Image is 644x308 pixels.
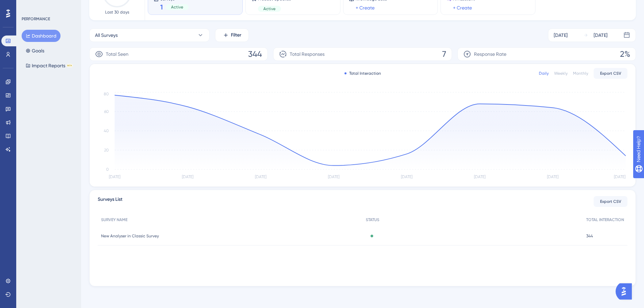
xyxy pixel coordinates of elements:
span: 344 [248,49,262,60]
button: Export CSV [594,196,627,207]
span: Surveys List [98,195,122,208]
tspan: [DATE] [474,174,485,179]
span: SURVEY NAME [101,217,127,222]
span: All Surveys [95,31,118,39]
span: Total Seen [106,50,128,58]
span: Export CSV [600,199,621,204]
button: All Surveys [89,28,210,42]
div: BETA [67,64,73,67]
div: [DATE] [554,31,568,39]
button: Filter [215,28,249,42]
tspan: [DATE] [547,174,558,179]
div: Daily [539,71,549,76]
tspan: [DATE] [401,174,412,179]
tspan: [DATE] [328,174,339,179]
span: Export CSV [600,71,621,76]
tspan: 40 [104,128,109,133]
button: Dashboard [22,30,61,42]
div: Monthly [573,71,588,76]
span: 2% [620,49,630,60]
span: Need Help? [16,2,42,10]
span: New Analyser in Classic Survey [101,233,159,239]
tspan: 0 [106,167,109,172]
tspan: [DATE] [109,174,120,179]
span: Total Responses [290,50,325,58]
div: [DATE] [594,31,607,39]
span: Filter [231,31,241,39]
tspan: [DATE] [614,174,625,179]
a: + Create [453,4,472,12]
span: Last 30 days [105,9,129,15]
tspan: 80 [104,92,109,96]
iframe: UserGuiding AI Assistant Launcher [616,281,636,302]
tspan: [DATE] [255,174,266,179]
tspan: [DATE] [182,174,193,179]
span: Active [171,4,183,10]
span: STATUS [366,217,379,222]
div: Weekly [554,71,568,76]
a: + Create [356,4,375,12]
tspan: 20 [104,148,109,152]
button: Impact ReportsBETA [22,60,77,72]
span: 1 [160,2,163,12]
tspan: 60 [104,109,109,114]
span: 7 [442,49,446,60]
button: Export CSV [594,68,627,79]
button: Goals [22,45,48,57]
span: TOTAL INTERACTION [586,217,624,222]
span: Active [263,6,276,11]
div: Total Interaction [344,71,381,76]
span: Response Rate [474,50,506,58]
div: PERFORMANCE [22,16,50,22]
span: 344 [586,233,593,239]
